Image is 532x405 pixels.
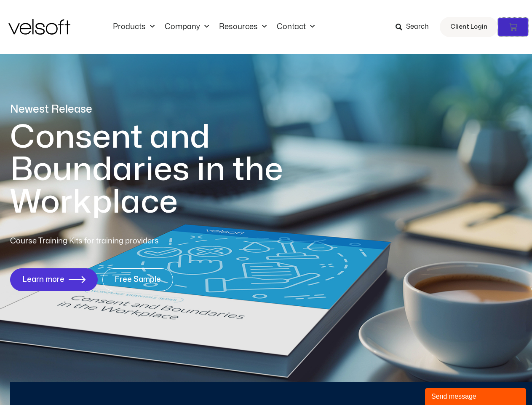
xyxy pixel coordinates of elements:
[10,235,220,247] p: Course Training Kits for training providers
[440,17,498,37] a: Client Login
[108,22,320,32] nav: Menu
[10,121,318,219] h1: Consent and Boundaries in the Workplace
[22,275,64,284] span: Learn more
[8,19,70,35] img: Velsoft Training Materials
[10,268,98,291] a: Learn more
[108,22,160,32] a: ProductsMenu Toggle
[10,102,318,117] p: Newest Release
[425,386,528,405] iframe: chat widget
[272,22,320,32] a: ContactMenu Toggle
[396,20,435,34] a: Search
[115,275,161,284] span: Free Sample
[160,22,214,32] a: CompanyMenu Toggle
[102,268,173,291] a: Free Sample
[450,22,487,32] span: Client Login
[406,22,429,32] span: Search
[214,22,272,32] a: ResourcesMenu Toggle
